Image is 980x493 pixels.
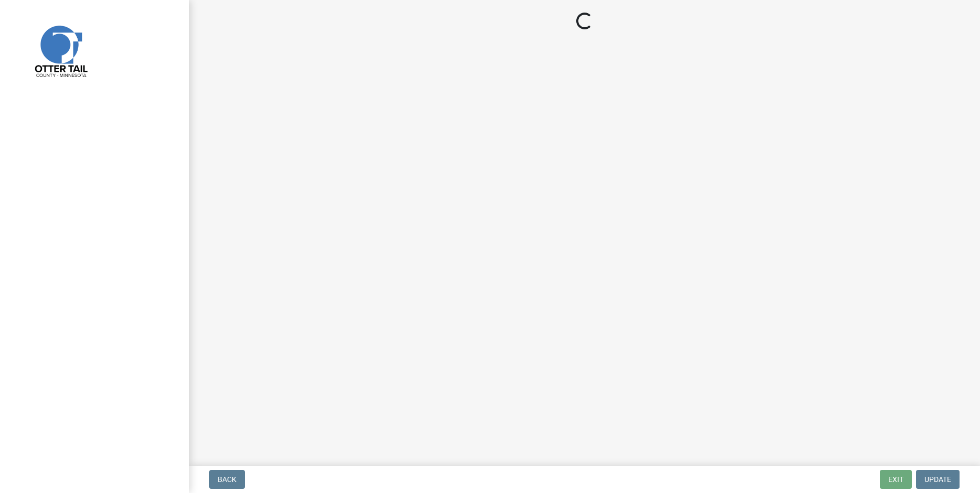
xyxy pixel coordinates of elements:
[924,475,951,484] span: Update
[880,470,912,489] button: Exit
[21,11,100,90] img: Otter Tail County, Minnesota
[218,475,236,484] span: Back
[916,470,960,489] button: Update
[209,470,245,489] button: Back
